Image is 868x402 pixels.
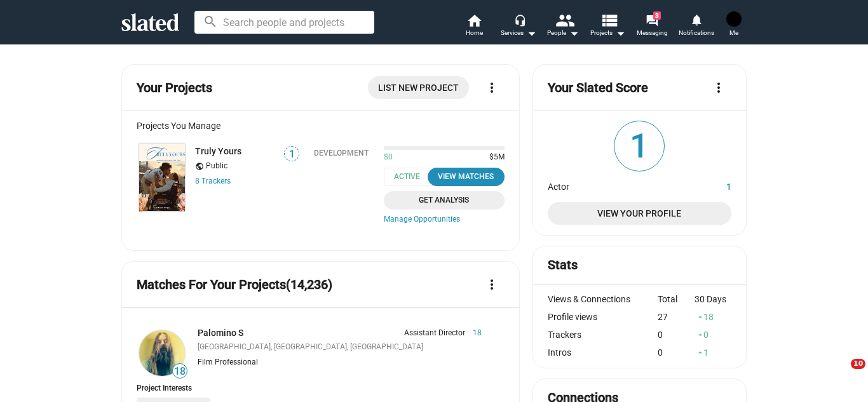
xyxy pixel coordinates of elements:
span: Home [466,25,483,41]
a: Palomino S [198,328,243,338]
div: Services [501,25,536,41]
mat-icon: view_list [600,11,618,29]
div: 18 [695,312,731,322]
span: Me [729,25,738,41]
span: Projects [590,25,625,41]
div: Profile views [548,312,658,322]
div: 27 [658,312,695,322]
button: View Matches [428,168,505,186]
button: Jessica FrewMe [719,9,749,42]
span: Messaging [637,25,668,41]
div: Projects You Manage [137,121,505,131]
a: Notifications [674,13,719,41]
div: Total [658,294,695,304]
span: Active [384,168,438,186]
span: 18 [465,328,482,338]
mat-icon: arrow_drop_up [696,330,705,339]
mat-card-title: Stats [548,257,578,274]
mat-icon: headset_mic [514,14,526,25]
mat-icon: forum [646,14,658,26]
div: 0 [695,330,731,340]
span: 1 [285,148,299,161]
dt: Actor [548,178,684,192]
mat-icon: arrow_drop_up [696,348,705,357]
mat-card-title: Your Slated Score [548,79,648,97]
mat-icon: more_vert [484,80,499,95]
mat-icon: people [555,11,574,29]
span: Public [206,161,227,171]
div: Trackers [548,330,658,340]
span: Assistant Director [404,328,465,338]
div: Views & Connections [548,294,658,304]
a: View Your Profile [548,202,731,225]
iframe: Intercom live chat [825,359,855,389]
a: Truly Yours [137,141,187,214]
div: 1 [695,347,731,358]
mat-icon: arrow_drop_down [524,25,539,41]
input: Search people and projects [194,11,374,34]
div: 30 Days [695,294,731,304]
span: s [227,177,231,185]
a: 3Messaging [630,13,674,41]
div: People [547,25,579,41]
img: Truly Yours [139,144,185,211]
mat-icon: arrow_drop_down [566,25,581,41]
span: Get Analysis [391,194,497,207]
span: (14,236) [286,277,332,292]
a: Manage Opportunities [384,215,505,225]
mat-icon: home [466,13,482,28]
img: Jessica Frew [726,11,742,27]
span: View Your Profile [558,202,721,225]
div: Intros [548,347,658,358]
a: List New Project [368,76,469,99]
span: 1 [614,121,664,171]
mat-card-title: Matches For Your Projects [137,276,332,293]
div: 0 [658,330,695,340]
mat-icon: arrow_drop_up [696,312,705,321]
mat-icon: notifications [690,13,702,25]
dd: 1 [684,178,731,192]
a: Home [452,13,496,41]
img: Palomino S [139,330,185,376]
div: View Matches [435,170,497,184]
div: 0 [658,347,695,358]
mat-icon: more_vert [711,80,726,95]
mat-icon: arrow_drop_down [613,25,628,41]
a: Get Analysis [384,191,505,210]
mat-icon: more_vert [484,277,499,292]
a: Palomino S [137,328,187,379]
div: Development [314,149,369,157]
span: 18 [173,365,187,378]
div: Film Professional [198,358,482,368]
div: [GEOGRAPHIC_DATA], [GEOGRAPHIC_DATA], [GEOGRAPHIC_DATA] [198,342,482,352]
span: $0 [384,152,393,163]
span: Notifications [679,25,714,41]
span: $5M [484,152,505,163]
span: 3 [653,11,661,20]
mat-card-title: Your Projects [137,79,212,97]
span: 10 [851,359,865,369]
span: List New Project [378,76,459,99]
button: Projects [585,13,630,41]
button: People [541,13,585,41]
button: Services [496,13,541,41]
div: Project Interests [137,384,505,392]
a: Truly Yours [195,146,241,156]
a: 8 Trackers [195,177,231,185]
